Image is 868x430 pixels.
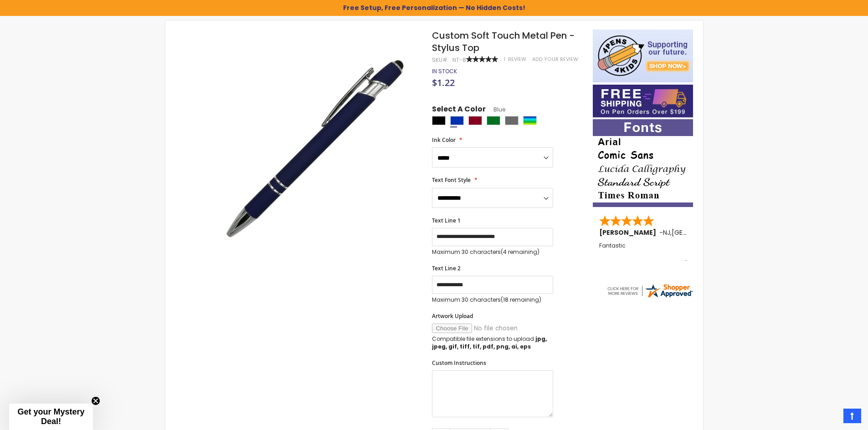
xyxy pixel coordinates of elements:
a: 4pens.com certificate URL [606,293,693,301]
div: Get your Mystery Deal!Close teaser [9,404,93,430]
span: Text Line 1 [432,217,461,224]
img: regal_rubber_blue_n_3_1_2.jpg [212,43,420,251]
div: Black [432,116,446,125]
img: 4pens.com widget logo [606,283,693,299]
span: [PERSON_NAME] [599,228,659,237]
img: font-personalization-examples [593,119,693,207]
div: 100% [466,56,498,62]
span: Text Font Style [432,176,471,184]
span: (18 remaining) [501,296,541,304]
div: Availability [432,68,457,75]
button: Close teaser [91,396,100,405]
span: Ink Color [432,136,456,144]
span: Get your Mystery Deal! [17,407,84,426]
a: 1 Review [504,56,528,63]
div: Burgundy [468,116,482,125]
strong: jpg, jpeg, gif, tiff, tif, pdf, png, ai, eps [432,335,547,350]
div: Assorted [523,116,537,125]
span: Blue [486,106,505,113]
p: Maximum 30 characters [432,248,553,256]
span: Custom Instructions [432,359,486,367]
span: (4 remaining) [501,248,539,256]
span: - , [659,228,739,237]
span: 1 [504,56,505,63]
div: Grey [505,116,519,125]
span: Artwork Upload [432,312,473,320]
span: [GEOGRAPHIC_DATA] [672,228,739,237]
div: Fantastic [599,243,688,262]
img: 4pens 4 kids [593,30,693,82]
span: Review [508,56,526,63]
div: Blue [450,116,464,125]
strong: SKU [432,56,449,64]
span: Text Line 2 [432,264,461,272]
span: $1.22 [432,76,455,89]
a: Add Your Review [532,56,578,63]
img: Free shipping on orders over $199 [593,85,693,117]
div: NT-8 [452,56,466,64]
a: Top [843,409,861,423]
div: Green [487,116,500,125]
span: Select A Color [432,104,486,116]
span: NJ [663,228,670,237]
p: Compatible file extensions to upload: [432,335,553,350]
span: In stock [432,67,457,75]
span: Custom Soft Touch Metal Pen - Stylus Top [432,29,575,54]
p: Maximum 30 characters [432,296,553,304]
